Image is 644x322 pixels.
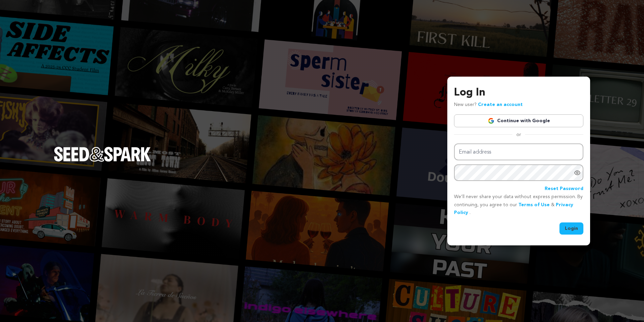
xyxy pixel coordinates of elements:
[454,114,583,127] a: Continue with Google
[478,102,523,107] a: Create an account
[545,185,583,193] a: Reset Password
[54,147,151,162] img: Seed&Spark Logo
[574,169,581,176] a: Show password as plain text. Warning: this will display your password on the screen.
[454,101,523,109] p: New user?
[454,85,583,101] h3: Log In
[454,143,583,161] input: Email address
[454,193,583,217] p: We’ll never share your data without express permission. By continuing, you agree to our & .
[54,147,151,175] a: Seed&Spark Homepage
[512,131,525,138] span: or
[559,222,583,235] button: Login
[488,117,494,124] img: Google logo
[518,203,550,207] a: Terms of Use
